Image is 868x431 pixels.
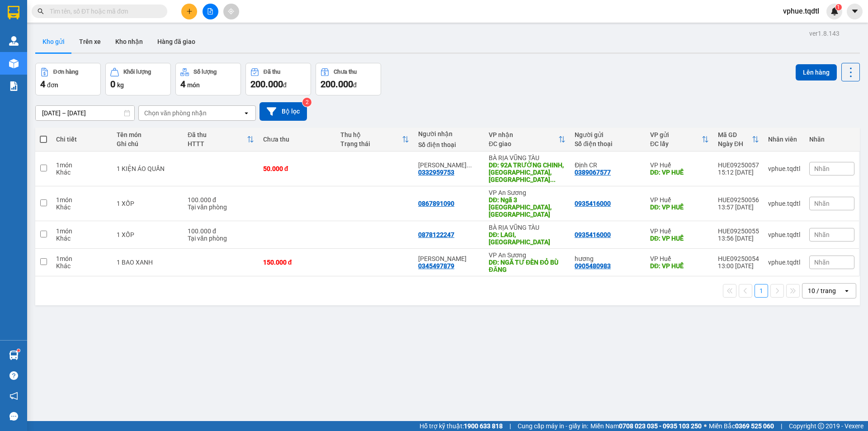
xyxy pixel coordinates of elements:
div: 100.000 đ [188,196,254,204]
span: món [187,81,200,89]
div: 1 KIỆN ÁO QUẦN [117,165,179,172]
span: đ [283,81,287,89]
span: search [38,8,44,14]
div: Số điện thoại [575,140,641,147]
span: 200.000 [250,79,283,90]
span: Nhãn [814,200,830,207]
div: ĐC giao [489,140,558,147]
div: 1 XỐP [117,231,179,238]
div: Chưa thu [263,136,332,143]
span: file-add [207,8,213,14]
div: 0345497879 [418,262,454,270]
div: ver 1.8.143 [809,28,840,38]
span: đơn [47,81,58,89]
span: 200.000 [321,79,353,90]
span: ⚪️ [704,424,707,428]
sup: 2 [302,98,311,107]
div: DĐ: VP HUẾ [650,204,709,211]
div: Trạng thái [340,140,402,147]
span: ... [467,161,472,169]
input: Tìm tên, số ĐT hoặc mã đơn [50,6,156,16]
div: HUE09250057 [718,161,759,169]
th: Toggle SortBy [713,128,764,152]
button: Số lượng4món [175,63,241,95]
span: ... [550,176,556,183]
div: vphue.tqdtl [768,231,800,238]
div: DĐ: VP HUẾ [650,262,709,270]
div: VP An Sương [489,189,566,196]
div: Chi tiết [56,136,107,143]
button: file-add [203,4,218,19]
div: 0867891090 [418,200,454,207]
div: Người gửi [575,131,641,138]
button: Đã thu200.000đ [245,63,311,95]
div: 1 món [56,255,107,262]
img: warehouse-icon [9,350,19,360]
div: VP nhận [489,131,558,138]
div: 1 BAO XANH [117,259,179,266]
div: Khác [56,262,107,270]
div: 1 món [56,196,107,204]
div: Đã thu [188,131,247,138]
div: 0935416000 [575,231,611,238]
div: 150.000 đ [263,259,332,266]
div: Người nhận [418,130,480,137]
span: 4 [40,79,45,90]
button: Khối lượng0kg [105,63,171,95]
div: BÀ RỊA VŨNG TÀU [489,224,566,231]
span: Cung cấp máy in - giấy in: [518,421,588,431]
div: Nhãn [809,136,854,143]
span: đ [353,81,357,89]
div: HUE09250056 [718,196,759,204]
img: logo-vxr [8,6,19,19]
div: 0905480983 [575,262,611,270]
div: Nhân viên [768,136,800,143]
div: Ngày ĐH [718,140,752,147]
span: 4 [180,79,185,90]
div: Nguyễn Thị Tuyền [418,255,480,262]
div: Mã GD [718,131,752,138]
span: Nhãn [814,165,830,172]
div: DĐ: VP HUẾ [650,235,709,242]
span: Miền Bắc [709,421,774,431]
div: 15:12 [DATE] [718,169,759,176]
div: VP Huế [650,227,709,235]
strong: 0708 023 035 - 0935 103 250 [619,422,702,430]
span: copyright [818,423,824,429]
div: DĐ: LAGI, BÌNH THUẬN [489,231,566,246]
sup: 1 [835,4,842,10]
div: DĐ: NGÃ TƯ ĐÈN ĐỎ BÙ ĐĂNG [489,259,566,273]
span: Miền Nam [590,421,702,431]
span: Nhãn [814,259,830,266]
th: Toggle SortBy [183,128,259,152]
div: VP Huế [650,196,709,204]
div: ĐC lấy [650,140,702,147]
button: aim [223,4,239,19]
span: plus [186,8,193,14]
div: VP gửi [650,131,702,138]
sup: 1 [17,349,20,352]
div: DĐ: 92A TRƯỜNG CHINH, CAM ĐỨC, CAM LÂM, KHÁNH HÒA [489,161,566,183]
input: Select a date range. [36,106,134,120]
div: Tên món [117,131,179,138]
div: Chọn văn phòng nhận [144,109,207,118]
div: Tại văn phòng [188,235,254,242]
span: vphue.tqdtl [776,5,826,17]
span: caret-down [851,7,859,15]
div: Tại văn phòng [188,204,254,211]
div: DĐ: Ngã 3 Phú Sơn, Đồng Nai [489,196,566,218]
strong: 1900 633 818 [464,422,503,430]
div: BÀ RỊA VŨNG TÀU [489,154,566,161]
div: HUE09250055 [718,227,759,235]
span: | [509,421,511,431]
div: Khối lượng [123,69,151,75]
div: Số lượng [193,69,217,75]
div: vphue.tqdtl [768,165,800,172]
th: Toggle SortBy [484,128,570,152]
div: VP Huế [650,255,709,262]
span: question-circle [9,371,18,380]
span: kg [117,81,124,89]
svg: open [843,287,850,294]
div: 0332959753 [418,169,454,176]
div: DĐ: VP HUẾ [650,169,709,176]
